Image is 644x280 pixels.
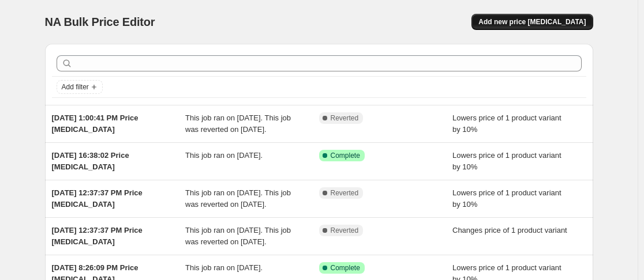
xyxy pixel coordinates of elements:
button: Add new price [MEDICAL_DATA] [471,14,593,30]
span: This job ran on [DATE]. This job was reverted on [DATE]. [185,113,291,134]
span: Lowers price of 1 product variant by 10% [452,151,561,171]
span: Add new price [MEDICAL_DATA] [478,17,586,27]
span: This job ran on [DATE]. [185,263,263,272]
span: This job ran on [DATE]. This job was reverted on [DATE]. [185,226,291,246]
span: Complete [331,263,360,273]
span: [DATE] 16:38:02 Price [MEDICAL_DATA] [52,151,129,171]
span: Reverted [331,226,359,235]
span: Changes price of 1 product variant [452,226,567,234]
span: Reverted [331,113,359,123]
span: Lowers price of 1 product variant by 10% [452,188,561,209]
span: Lowers price of 1 product variant by 10% [452,113,561,134]
span: Add filter [62,82,89,92]
span: [DATE] 12:37:37 PM Price [MEDICAL_DATA] [52,188,143,209]
span: This job ran on [DATE]. [185,151,263,160]
span: This job ran on [DATE]. This job was reverted on [DATE]. [185,188,291,209]
button: Add filter [57,80,103,94]
span: NA Bulk Price Editor [45,16,155,28]
span: Complete [331,151,360,160]
span: Reverted [331,188,359,198]
span: [DATE] 1:00:41 PM Price [MEDICAL_DATA] [52,113,138,134]
span: [DATE] 12:37:37 PM Price [MEDICAL_DATA] [52,226,143,246]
